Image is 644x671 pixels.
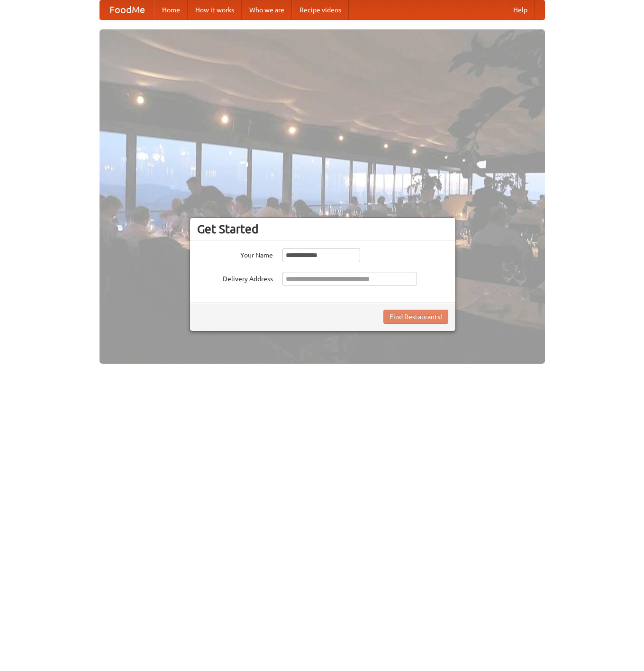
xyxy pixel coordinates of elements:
[383,310,448,324] button: Find Restaurants!
[242,0,292,19] a: Who we are
[292,0,349,19] a: Recipe videos
[506,0,535,19] a: Help
[197,222,448,236] h3: Get Started
[154,0,188,19] a: Home
[188,0,242,19] a: How it works
[100,0,154,19] a: FoodMe
[197,248,273,260] label: Your Name
[197,272,273,284] label: Delivery Address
